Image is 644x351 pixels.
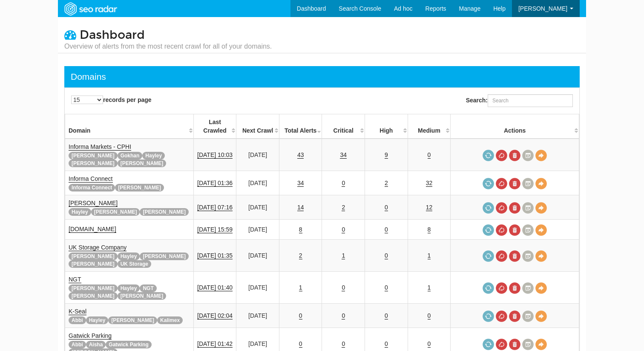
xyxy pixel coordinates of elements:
span: Abbi [69,341,86,348]
a: Informa Connect [69,175,113,183]
a: Cancel in-progress audit [496,224,507,236]
a: K-Seal [69,308,86,315]
a: 0 [299,340,302,348]
th: Medium: activate to sort column descending [408,114,451,139]
span: Informa Connect [69,184,115,191]
a: Delete most recent audit [509,250,520,262]
a: Crawl History [522,282,534,294]
a: View Domain Overview [535,310,547,322]
span: Gatwick Parking [106,341,151,348]
span: Gokhan [118,152,143,160]
a: 0 [342,226,345,233]
span: [PERSON_NAME] [115,184,164,191]
span: [PERSON_NAME] [69,160,118,167]
a: Request a crawl [483,282,494,294]
a: 2 [342,204,345,211]
a: Crawl History [522,178,534,189]
a: 0 [342,312,345,319]
a: Gatwick Parking [69,332,112,339]
a: Cancel in-progress audit [496,250,507,262]
a: View Domain Overview [535,178,547,189]
a: View Domain Overview [535,250,547,262]
a: Cancel in-progress audit [496,202,507,214]
a: 0 [342,180,345,187]
a: Delete most recent audit [509,202,520,214]
td: [DATE] [236,195,279,220]
th: Critical: activate to sort column descending [322,114,365,139]
a: Request a crawl [483,339,494,350]
span: [PERSON_NAME] [108,316,157,324]
a: Delete most recent audit [509,150,520,161]
span: [PERSON_NAME] [69,260,118,268]
a: Request a crawl [483,250,494,262]
a: 0 [385,226,388,233]
label: records per page [71,96,152,104]
a: [PERSON_NAME] [69,200,118,207]
a: NGT [69,276,81,283]
a: Cancel in-progress audit [496,310,507,322]
span: Reports [425,5,446,12]
a: 0 [385,312,388,319]
a: Crawl History [522,224,534,236]
span: NGT [140,284,156,292]
a: [DATE] 01:36 [197,180,233,187]
a: UK Storage Company [69,244,126,251]
th: Next Crawl: activate to sort column descending [236,114,279,139]
a: 0 [342,340,345,348]
a: 8 [428,226,431,233]
span: Abbi [69,316,86,324]
a: 1 [342,252,345,259]
a: Delete most recent audit [509,178,520,189]
a: 0 [385,204,388,211]
a: 1 [428,252,431,259]
th: Domain: activate to sort column ascending [65,114,194,139]
a: 0 [428,151,431,159]
a: Cancel in-progress audit [496,178,507,189]
a: 9 [385,151,388,159]
a: 1 [299,284,302,291]
th: Total Alerts: activate to sort column ascending [279,114,322,139]
label: Search: [466,94,573,107]
span: [PERSON_NAME] [69,152,118,160]
a: Request a crawl [483,310,494,322]
span: UK Storage [118,260,151,268]
a: View Domain Overview [535,224,547,236]
input: Search: [488,94,573,107]
span: Hayley [86,316,109,324]
a: Crawl History [522,339,534,350]
a: 8 [299,226,302,233]
a: Crawl History [522,202,534,214]
span: [PERSON_NAME] [69,284,118,292]
img: SEORadar [61,1,120,17]
a: 0 [428,340,431,348]
a: Cancel in-progress audit [496,339,507,350]
span: [PERSON_NAME] [69,292,118,300]
a: Informa Markets - CPHI [69,143,131,151]
a: Delete most recent audit [509,339,520,350]
a: 0 [342,284,345,291]
span: Dashboard [80,28,145,42]
a: Request a crawl [483,178,494,189]
a: [DATE] 15:59 [197,226,233,233]
a: [DATE] 01:40 [197,284,233,291]
td: [DATE] [236,139,279,171]
a: 12 [426,204,433,211]
span: [PERSON_NAME] [518,5,567,12]
a: 0 [299,312,302,319]
a: [DATE] 10:03 [197,151,233,159]
span: [PERSON_NAME] [69,252,118,260]
a: 0 [428,312,431,319]
a: 0 [385,284,388,291]
a: 2 [385,180,388,187]
small: Overview of alerts from the most recent crawl for all of your domains. [64,42,272,51]
th: High: activate to sort column descending [365,114,408,139]
span: [PERSON_NAME] [140,252,189,260]
a: Delete most recent audit [509,224,520,236]
select: records per page [71,96,103,104]
span: Hayley [142,152,165,160]
a: View Domain Overview [535,202,547,214]
a: 14 [297,204,304,211]
a: View Domain Overview [535,150,547,161]
th: Last Crawled: activate to sort column descending [193,114,236,139]
span: Ad hoc [394,5,413,12]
